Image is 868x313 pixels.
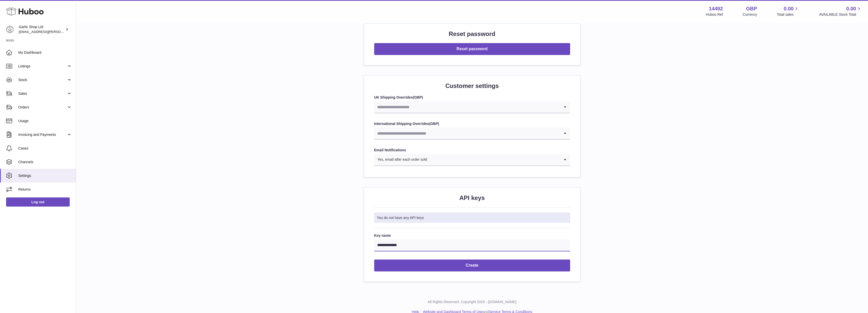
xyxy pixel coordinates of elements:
[429,122,439,126] span: ( )
[6,26,14,33] img: alec.veit@garlicshop.co.uk
[427,154,560,165] input: Search for option
[18,132,67,137] span: Invoicing and Payments
[374,101,560,113] input: Search for option
[413,95,423,99] span: ( )
[374,148,570,153] label: Email Notifications
[374,43,570,55] button: Reset password
[18,173,72,178] span: Settings
[18,119,72,123] span: Usage
[374,127,560,139] input: Search for option
[374,47,570,51] a: Reset password
[374,233,570,238] label: Key name
[777,5,799,17] a: 0.00 Total sales
[18,91,67,96] span: Sales
[18,146,72,151] span: Cases
[374,121,570,126] label: International Shipping Overrides
[374,127,570,140] div: Search for option
[18,50,72,55] span: My Dashboard
[19,25,64,34] div: Garlic Shop Ltd
[18,187,72,192] span: Returns
[743,12,757,17] div: Currency
[706,12,723,17] div: Huboo Ref
[430,122,438,126] strong: GBP
[374,82,570,90] h2: Customer settings
[374,30,570,38] h2: Reset password
[374,154,570,166] div: Search for option
[6,197,70,207] a: Log out
[374,95,570,100] label: UK Shipping Overrides
[709,5,723,12] strong: 14492
[374,260,570,271] button: Create
[374,194,570,202] h2: API keys
[374,213,570,223] div: You do not have any API keys
[18,64,67,69] span: Listings
[846,5,856,12] span: 0.00
[18,78,67,82] span: Stock
[19,30,102,34] span: [EMAIL_ADDRESS][PERSON_NAME][DOMAIN_NAME]
[18,160,72,164] span: Channels
[819,5,862,17] a: 0.00 AVAILABLE Stock Total
[18,105,67,110] span: Orders
[746,5,757,12] strong: GBP
[80,300,864,304] p: All Rights Reserved. Copyright 2025 - [DOMAIN_NAME]
[819,12,862,17] span: AVAILABLE Stock Total
[784,5,794,12] span: 0.00
[414,95,422,99] strong: GBP
[374,101,570,113] div: Search for option
[777,12,799,17] span: Total sales
[374,154,427,165] span: Yes, email after each order sold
